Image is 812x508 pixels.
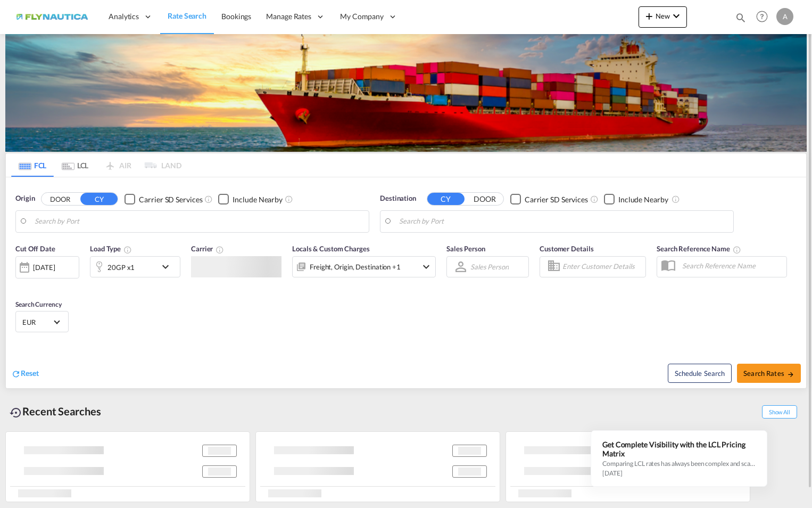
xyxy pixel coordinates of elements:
[15,193,35,204] span: Origin
[776,8,793,25] div: A
[216,245,224,254] md-icon: The selected Trucker/Carrierwill be displayed in the rate results If the rates are from another f...
[285,195,293,203] md-icon: Unchecked: Ignores neighbouring ports when fetching rates.Checked : Includes neighbouring ports w...
[510,193,588,204] md-checkbox: Checkbox No Ink
[380,193,416,204] span: Destination
[11,153,54,177] md-tab-item: FCL
[677,258,786,274] input: Search Reference Name
[191,244,224,253] span: Carrier
[233,194,283,205] div: Include Nearby
[670,10,683,22] md-icon: icon-chevron-down
[21,368,39,378] span: Reset
[292,256,436,277] div: Freight Origin Destination Factory Stuffingicon-chevron-down
[735,12,747,28] div: icon-magnify
[446,244,485,253] span: Sales Person
[469,259,510,274] md-select: Sales Person
[639,6,687,28] button: icon-plus 400-fgNewicon-chevron-down
[6,177,806,388] div: Origin DOOR CY Checkbox No InkUnchecked: Search for CY (Container Yard) services for all selected...
[54,153,96,177] md-tab-item: LCL
[11,369,21,379] md-icon: icon-refresh
[292,244,370,253] span: Locals & Custom Charges
[427,193,465,205] button: CY
[466,193,503,205] button: DOOR
[753,7,776,27] div: Help
[11,153,181,177] md-pagination-wrapper: Use the left and right arrow keys to navigate between tabs
[618,194,668,205] div: Include Nearby
[80,193,118,205] button: CY
[668,364,732,383] button: Note: By default Schedule search will only considerorigin ports, destination ports and cut off da...
[221,12,251,21] span: Bookings
[735,12,747,23] md-icon: icon-magnify
[762,405,797,419] span: Show All
[310,259,401,274] div: Freight Origin Destination Factory Stuffing
[21,314,63,330] md-select: Select Currency: € EUREuro
[590,195,599,203] md-icon: Unchecked: Search for CY (Container Yard) services for all selected carriers.Checked : Search for...
[139,194,202,205] div: Carrier SD Services
[672,195,680,203] md-icon: Unchecked: Ignores neighbouring ports when fetching rates.Checked : Includes neighbouring ports w...
[5,34,807,152] img: LCL+%26+FCL+BACKGROUND.png
[399,214,728,230] input: Search by Port
[743,369,794,378] span: Search Rates
[22,317,52,327] span: EUR
[5,399,105,423] div: Recent Searches
[125,193,202,204] md-checkbox: Checkbox No Ink
[10,406,22,419] md-icon: icon-backup-restore
[11,368,39,380] div: icon-refreshReset
[643,10,656,22] md-icon: icon-plus 400-fg
[15,277,23,291] md-datepicker: Select
[15,244,55,253] span: Cut Off Date
[787,371,794,378] md-icon: icon-arrow-right
[123,245,132,254] md-icon: icon-information-outline
[657,244,741,253] span: Search Reference Name
[159,260,177,273] md-icon: icon-chevron-down
[90,256,180,277] div: 20GP x1icon-chevron-down
[16,5,88,29] img: dbeec6a0202a11f0ab01a7e422f9ff92.png
[33,263,55,272] div: [DATE]
[42,193,79,205] button: DOOR
[35,214,363,230] input: Search by Port
[204,195,213,203] md-icon: Unchecked: Search for CY (Container Yard) services for all selected carriers.Checked : Search for...
[540,244,593,253] span: Customer Details
[15,256,79,278] div: [DATE]
[168,11,206,20] span: Rate Search
[604,193,668,204] md-checkbox: Checkbox No Ink
[643,12,683,20] span: New
[109,11,139,22] span: Analytics
[737,364,801,383] button: Search Ratesicon-arrow-right
[420,260,433,273] md-icon: icon-chevron-down
[90,244,132,253] span: Load Type
[15,300,62,308] span: Search Currency
[753,7,771,26] span: Help
[218,193,283,204] md-checkbox: Checkbox No Ink
[266,11,311,22] span: Manage Rates
[562,259,642,275] input: Enter Customer Details
[733,245,741,254] md-icon: Your search will be saved by the below given name
[107,260,135,275] div: 20GP x1
[525,194,588,205] div: Carrier SD Services
[340,11,384,22] span: My Company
